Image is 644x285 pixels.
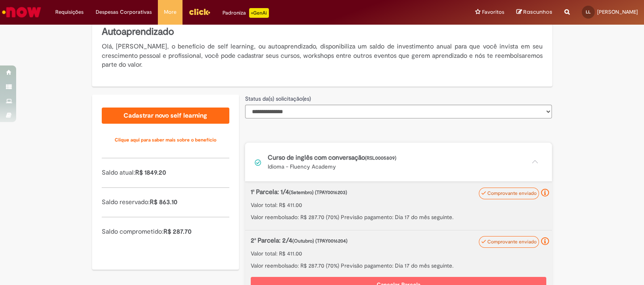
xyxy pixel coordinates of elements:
span: Comprovante enviado [487,190,537,196]
p: Saldo reservado: [102,198,229,207]
a: Clique aqui para saber mais sobre o benefício [102,132,229,148]
p: Valor reembolsado: R$ 287.70 (70%) Previsão pagamento: Dia 17 do mês seguinte. [251,213,546,221]
a: Rascunhos [516,8,552,16]
p: Saldo comprometido: [102,227,229,236]
img: click_logo_yellow_360x200.png [189,6,210,18]
span: LL [586,9,591,15]
i: Seu comprovante foi enviado e recebido pelo now. Para folha Ambev: passará para aprovação de seu ... [541,237,549,245]
p: Valor reembolsado: R$ 287.70 (70%) Previsão pagamento: Dia 17 do mês seguinte. [251,262,546,270]
span: Comprovante enviado [487,239,537,245]
span: R$ 287.70 [164,228,191,236]
span: More [164,8,176,16]
p: Olá, [PERSON_NAME], o benefício de self learning, ou autoaprendizado, disponibiliza um saldo de i... [102,42,543,70]
label: Status da(s) solicitação(es) [245,95,311,103]
span: [PERSON_NAME] [597,8,638,15]
p: 2ª Parcela: 2/4 [251,236,504,245]
span: (Outubro) (TPAY0016204) [292,238,348,244]
p: +GenAi [249,8,269,18]
span: Favoritos [482,8,504,16]
span: R$ 1849.20 [135,169,166,177]
span: (Setembro) (TPAY0016203) [289,189,347,196]
span: Rascunhos [523,8,552,16]
p: Saldo atual: [102,168,229,177]
img: ServiceNow [1,4,42,20]
a: Cadastrar novo self learning [102,108,229,124]
p: 1ª Parcela: 1/4 [251,188,504,197]
div: Padroniza [222,8,269,18]
p: Valor total: R$ 411.00 [251,249,546,258]
p: Valor total: R$ 411.00 [251,201,546,209]
i: Seu comprovante foi enviado e recebido pelo now. Para folha Ambev: passará para aprovação de seu ... [541,189,549,197]
span: R$ 863.10 [150,198,177,206]
span: Requisições [55,8,84,16]
h5: Autoaprendizado [102,25,543,39]
span: Despesas Corporativas [96,8,152,16]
